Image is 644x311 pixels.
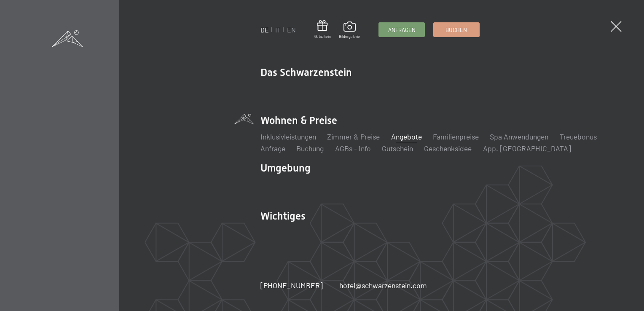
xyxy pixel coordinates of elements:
span: [PHONE_NUMBER] [260,281,323,290]
span: Gutschein [314,34,331,39]
a: Inklusivleistungen [260,132,316,141]
span: Buchen [445,26,467,34]
a: Anfragen [379,23,424,37]
a: Zimmer & Preise [327,132,380,141]
a: IT [275,26,281,34]
a: Geschenksidee [424,144,472,153]
a: Anfrage [260,144,285,153]
span: Anfragen [388,26,416,34]
a: Spa Anwendungen [490,132,548,141]
a: AGBs - Info [335,144,371,153]
a: DE [260,26,269,34]
a: Gutschein [382,144,413,153]
a: Bildergalerie [339,21,360,39]
span: Bildergalerie [339,34,360,39]
a: Familienpreise [433,132,479,141]
a: Buchen [434,23,479,37]
a: EN [287,26,296,34]
a: Treuebonus [560,132,597,141]
a: Buchung [296,144,324,153]
a: Gutschein [314,20,331,39]
a: Angebote [391,132,422,141]
a: [PHONE_NUMBER] [260,280,323,291]
a: hotel@schwarzenstein.com [339,280,427,291]
a: App. [GEOGRAPHIC_DATA] [483,144,571,153]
